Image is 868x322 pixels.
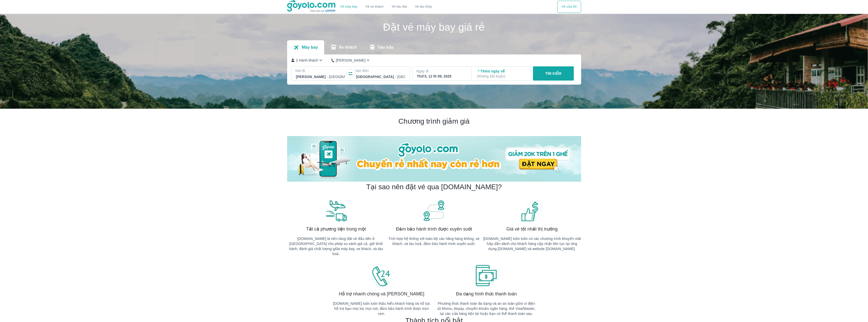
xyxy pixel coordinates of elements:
[333,301,431,316] p: [DOMAIN_NAME] luôn luôn thấu hiểu khách hàng và nỗ lực hỗ trợ bạn mọi lúc mọi nơi, đảm bảo hành t...
[287,236,385,256] p: [DOMAIN_NAME] là nền tảng đặt vé đầu tiên ở [GEOGRAPHIC_DATA] cho phép so sánh giá cả, giờ khởi h...
[336,58,365,63] p: [PERSON_NAME]
[477,74,526,79] p: ( Không bắt buộc )
[378,45,394,50] p: Tàu hỏa
[388,1,411,13] a: Vé tàu lửa
[331,58,371,63] button: [PERSON_NAME]
[302,45,318,50] p: Máy bay
[325,200,347,222] img: banner
[296,58,318,63] p: 2 Hành khách
[557,1,581,13] button: Vé của tôi
[396,226,472,232] span: Đảm bảo hành trình được xuyên suốt
[356,68,406,73] p: Nơi đến
[336,1,436,13] div: choose transportation mode
[477,69,526,79] p: Thêm ngày về
[291,58,324,63] button: 2 Hành khách
[456,291,517,297] span: Đa dạng hình thức thanh toán
[416,69,467,74] p: Ngày đi
[557,1,581,13] div: choose transportation mode
[506,226,558,232] span: Giá vé tốt nhất thị trường
[411,1,436,13] button: Vé tàu thủy
[366,182,502,192] h2: Tại sao nên đặt vé qua [DOMAIN_NAME]?
[521,200,543,222] img: banner
[475,264,498,287] img: banner
[385,236,483,246] p: Tích hợp hệ thống với toàn bộ các hãng hàng không, xe khách, và tàu hoả, đảm bảo hành trình xuyên...
[417,74,466,79] div: Thứ 5, 11 th 09, 2025
[287,40,400,54] div: transportation tabs
[545,71,561,76] p: TÌM KIẾM
[340,5,357,9] a: Vé máy bay
[483,236,581,251] p: [DOMAIN_NAME] luôn luôn có các chương trình khuyến mãi hấp dẫn dành cho khách hàng cập nhật liên ...
[296,68,346,73] p: Nơi đi
[287,22,581,32] h1: Đặt vé máy bay giá rẻ
[339,291,424,297] span: Hỗ trợ nhanh chóng và [PERSON_NAME]
[339,45,357,50] p: Xe khách
[437,301,535,316] p: Phương thức thanh toán đa dạng và an an toàn gồm ví điện tử Momo, Airpay, chuyển khoản ngân hàng,...
[306,226,366,232] span: Tất cả phương tiện trong một
[287,136,581,182] img: banner-home
[370,264,393,287] img: banner
[365,5,383,9] a: Vé xe khách
[533,66,574,81] button: TÌM KIẾM
[422,200,445,222] img: banner
[287,117,581,126] h2: Chương trình giảm giá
